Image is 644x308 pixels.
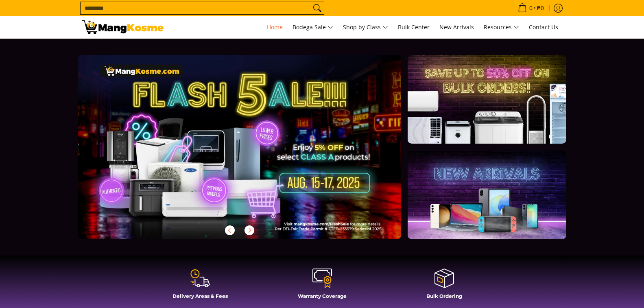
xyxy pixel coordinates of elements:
[387,293,501,299] h4: Bulk Ordering
[288,16,337,38] a: Bodega Sale
[439,23,474,31] span: New Arrivals
[394,16,434,38] a: Bulk Center
[293,22,333,33] span: Bodega Sale
[529,23,558,31] span: Contact Us
[240,221,258,239] button: Next
[311,2,324,14] button: Search
[525,16,562,38] a: Contact Us
[515,4,546,13] span: •
[172,16,562,38] nav: Main Menu
[480,16,523,38] a: Resources
[265,293,379,299] h4: Warranty Coverage
[435,16,478,38] a: New Arrivals
[267,23,283,31] span: Home
[143,293,257,299] h4: Delivery Areas & Fees
[343,22,388,33] span: Shop by Class
[387,268,501,305] a: Bulk Ordering
[143,268,257,305] a: Delivery Areas & Fees
[398,23,430,31] span: Bulk Center
[221,221,239,239] button: Previous
[536,5,545,11] span: ₱0
[263,16,287,38] a: Home
[265,268,379,305] a: Warranty Coverage
[82,20,164,34] img: Mang Kosme: Your Home Appliances Warehouse Sale Partner!
[339,16,392,38] a: Shop by Class
[528,5,534,11] span: 0
[484,22,519,33] span: Resources
[78,55,428,252] a: More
